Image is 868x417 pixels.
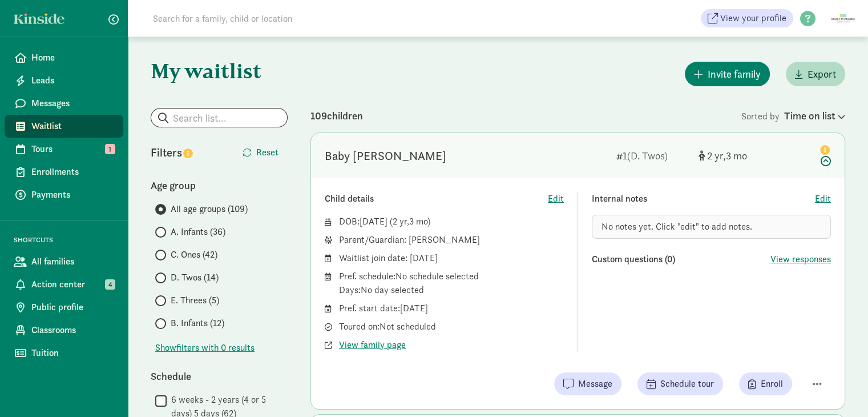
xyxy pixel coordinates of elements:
[5,161,123,183] a: Enrollments
[31,51,114,65] span: Home
[637,372,723,395] button: Schedule tour
[592,252,770,266] div: Custom questions (0)
[325,192,548,206] div: Child details
[310,108,741,123] div: 109 children
[325,147,446,165] div: Baby Klepps
[151,59,288,82] h1: My waitlist
[5,273,123,296] a: Action center 4
[31,165,114,179] span: Enrollments
[171,271,219,284] span: D. Twos (14)
[171,225,225,239] span: A. Infants (36)
[31,142,114,156] span: Tours
[339,338,406,352] button: View family page
[171,202,248,216] span: All age groups (109)
[726,149,747,162] span: 3
[339,270,564,297] div: Pref. schedule: No schedule selected Days: No day selected
[151,178,288,193] div: Age group
[409,215,427,227] span: 3
[5,46,123,69] a: Home
[105,279,115,290] span: 4
[31,323,114,337] span: Classrooms
[256,146,278,159] span: Reset
[699,148,753,163] div: [object Object]
[5,69,123,92] a: Leads
[360,215,387,227] span: [DATE]
[31,74,114,87] span: Leads
[151,368,288,384] div: Schedule
[339,215,564,228] div: DOB: ( )
[548,192,564,206] button: Edit
[708,66,761,82] span: Invite family
[151,144,219,161] div: Filters
[811,362,868,417] iframe: Chat Widget
[151,109,287,127] input: Search list...
[660,377,714,391] span: Schedule tour
[5,115,123,138] a: Waitlist
[808,66,836,82] span: Export
[616,148,689,163] div: 1
[784,108,845,123] div: Time on list
[339,302,564,315] div: Pref. start date: [DATE]
[5,138,123,161] a: Tours 1
[171,316,224,330] span: B. Infants (12)
[393,215,409,227] span: 2
[146,7,466,30] input: Search for a family, child or location
[5,319,123,342] a: Classrooms
[5,250,123,273] a: All families
[339,251,564,265] div: Waitlist join date: [DATE]
[761,377,783,391] span: Enroll
[339,320,564,334] div: Toured on: Not scheduled
[155,341,255,355] span: Show filters with 0 results
[171,294,219,307] span: E. Threes (5)
[105,144,115,154] span: 1
[815,192,831,206] button: Edit
[720,11,786,25] span: View your profile
[5,296,123,319] a: Public profile
[171,248,217,262] span: C. Ones (42)
[31,119,114,133] span: Waitlist
[601,220,752,232] span: No notes yet. Click "edit" to add notes.
[155,341,255,355] button: Showfilters with 0 results
[339,233,564,247] div: Parent/Guardian: [PERSON_NAME]
[592,192,815,206] div: Internal notes
[707,149,726,162] span: 2
[5,92,123,115] a: Messages
[233,141,288,164] button: Reset
[627,149,668,162] span: (D. Twos)
[31,278,114,291] span: Action center
[554,372,621,395] button: Message
[31,255,114,268] span: All families
[685,62,770,86] button: Invite family
[741,108,845,123] div: Sorted by
[5,342,123,364] a: Tuition
[770,252,831,266] button: View responses
[739,372,792,395] button: Enroll
[5,183,123,206] a: Payments
[786,62,845,86] button: Export
[31,188,114,202] span: Payments
[31,97,114,110] span: Messages
[578,377,612,391] span: Message
[701,9,793,27] a: View your profile
[31,300,114,314] span: Public profile
[31,346,114,360] span: Tuition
